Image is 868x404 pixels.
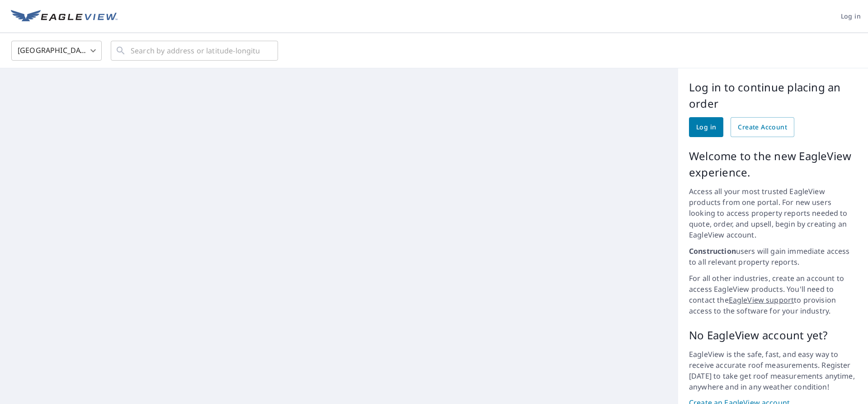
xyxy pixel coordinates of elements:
[689,117,723,137] a: Log in
[131,38,259,63] input: Search by address or latitude-longitude
[738,122,787,133] span: Create Account
[696,122,716,133] span: Log in
[689,148,857,181] p: Welcome to the new EagleView experience.
[689,246,857,267] p: users will gain immediate access to all relevant property reports.
[689,327,857,343] p: No EagleView account yet?
[689,349,857,392] p: EagleView is the safe, fast, and easy way to receive accurate roof measurements. Register [DATE] ...
[11,38,102,63] div: [GEOGRAPHIC_DATA]
[11,10,118,24] img: EV Logo
[729,295,794,305] a: EagleView support
[841,11,861,22] span: Log in
[689,273,857,316] p: For all other industries, create an account to access EagleView products. You'll need to contact ...
[689,246,736,256] strong: Construction
[731,117,794,137] a: Create Account
[689,186,857,240] p: Access all your most trusted EagleView products from one portal. For new users looking to access ...
[689,79,857,112] p: Log in to continue placing an order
